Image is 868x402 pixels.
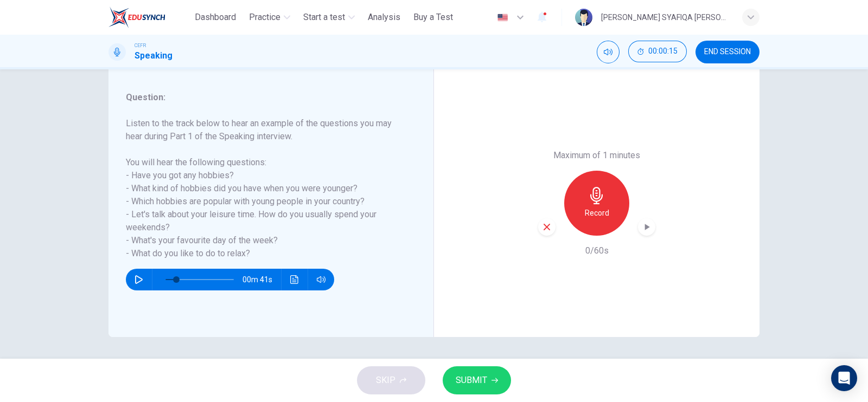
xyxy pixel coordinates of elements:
[135,42,146,49] span: CEFR
[601,11,729,24] div: [PERSON_NAME] SYAFIQA [PERSON_NAME]
[108,7,190,28] a: ELTC logo
[496,14,509,22] img: en
[299,8,359,27] button: Start a test
[195,11,236,24] span: Dashboard
[245,8,295,27] button: Practice
[628,41,687,63] div: Hide
[135,49,173,62] h1: Speaking
[413,11,453,24] span: Buy a Test
[303,11,345,24] span: Start a test
[628,41,687,62] button: 00:00:15
[363,8,405,27] button: Analysis
[575,9,592,26] img: Profile picture
[553,149,640,162] h6: Maximum of 1 minutes
[831,365,857,391] div: Open Intercom Messenger
[456,373,487,388] span: SUBMIT
[108,7,165,28] img: ELTC logo
[597,41,620,63] div: Mute
[409,8,457,27] button: Buy a Test
[695,41,759,63] button: END SESSION
[126,91,403,104] h6: Question :
[564,171,629,236] button: Record
[585,206,609,219] h6: Record
[126,117,403,260] h6: Listen to the track below to hear an example of the questions you may hear during Part 1 of the S...
[249,11,280,24] span: Practice
[648,47,678,56] span: 00:00:15
[190,8,240,27] button: Dashboard
[443,366,511,394] button: SUBMIT
[704,48,751,56] span: END SESSION
[242,269,281,290] span: 00m 41s
[368,11,400,24] span: Analysis
[286,269,303,290] button: Click to see the audio transcription
[585,244,609,257] h6: 0/60s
